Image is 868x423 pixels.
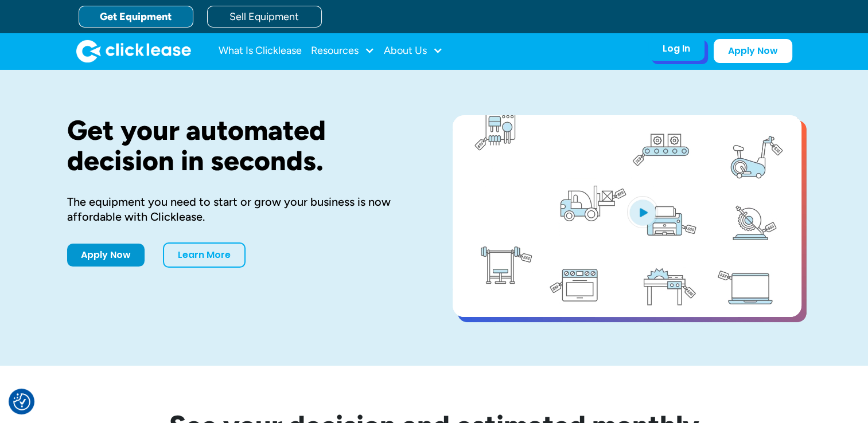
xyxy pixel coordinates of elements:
[627,196,658,228] img: Blue play button logo on a light blue circular background
[663,43,690,54] div: Log In
[67,244,145,267] a: Apply Now
[714,39,792,63] a: Apply Now
[13,393,30,410] img: Revisit consent button
[67,194,416,224] div: The equipment you need to start or grow your business is now affordable with Clicklease.
[219,40,302,62] a: What Is Clicklease
[76,40,191,62] img: Clicklease logo
[13,393,30,410] button: Consent Preferences
[207,6,322,28] a: Sell Equipment
[67,115,416,176] h1: Get your automated decision in seconds.
[79,6,193,28] a: Get Equipment
[163,242,246,268] a: Learn More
